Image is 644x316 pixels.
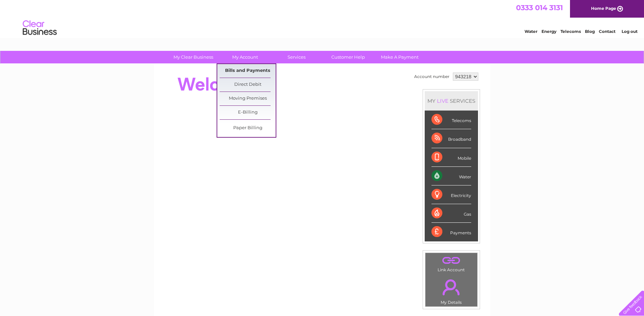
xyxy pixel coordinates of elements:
[560,29,581,34] a: Telecoms
[431,148,471,167] div: Mobile
[431,204,471,223] div: Gas
[372,51,428,63] a: Make A Payment
[220,92,276,105] a: Moving Premises
[599,29,615,34] a: Contact
[516,3,563,12] a: 0333 014 3131
[622,29,638,34] a: Log out
[162,4,483,33] div: Clear Business is a trading name of Verastar Limited (registered in [GEOGRAPHIC_DATA] No. 3667643...
[431,223,471,241] div: Payments
[412,71,451,82] td: Account number
[425,253,478,274] td: Link Account
[525,29,537,34] a: Water
[585,29,595,34] a: Blog
[320,51,376,63] a: Customer Help
[431,129,471,148] div: Broadband
[427,275,476,299] a: .
[220,78,276,92] a: Direct Debit
[431,167,471,185] div: Water
[431,111,471,129] div: Telecoms
[220,64,276,78] a: Bills and Payments
[220,121,276,135] a: Paper Billing
[425,274,478,307] td: My Details
[425,91,478,111] div: MY SERVICES
[22,18,57,38] img: logo.png
[220,106,276,119] a: E-Billing
[427,255,476,266] a: .
[431,185,471,204] div: Electricity
[541,29,556,34] a: Energy
[436,98,450,104] div: LIVE
[165,51,221,63] a: My Clear Business
[217,51,273,63] a: My Account
[269,51,325,63] a: Services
